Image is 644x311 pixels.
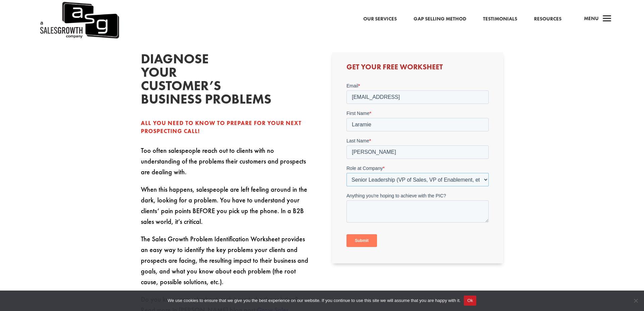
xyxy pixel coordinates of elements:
[534,15,561,23] a: Resources
[141,234,312,294] p: The Sales Growth Problem Identification Worksheet provides an easy way to identify the key proble...
[464,296,476,306] button: Ok
[584,15,599,22] span: Menu
[363,15,397,23] a: Our Services
[346,63,489,74] h3: Get Your Free Worksheet
[141,184,312,234] p: When this happens, salespeople are left feeling around in the dark, looking for a problem. You ha...
[141,119,312,135] div: All you need to know to prepare for your next prospecting call!
[346,82,489,253] iframe: Form 0
[483,15,517,23] a: Testimonials
[632,297,639,304] span: No
[168,297,461,304] span: We use cookies to ensure that we give you the best experience on our website. If you continue to ...
[414,15,466,23] a: Gap Selling Method
[141,52,241,109] h2: Diagnose your customer’s business problems
[600,12,614,26] span: a
[141,145,312,184] p: Too often salespeople reach out to clients with no understanding of the problems their customers ...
